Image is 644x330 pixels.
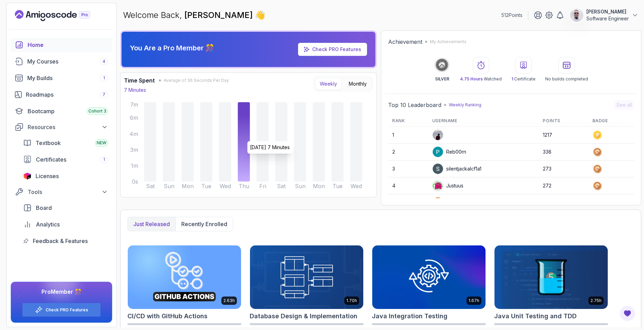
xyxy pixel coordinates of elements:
a: builds [11,71,112,85]
td: 272 [539,177,588,194]
span: 1 [103,157,105,162]
span: Certificates [36,155,66,164]
div: My Courses [27,57,108,66]
span: [PERSON_NAME] [184,10,255,20]
p: Watched [460,76,502,82]
tspan: 0s [132,178,138,185]
p: Recently enrolled [181,220,227,228]
tspan: Wed [220,183,231,190]
tspan: Sun [164,183,174,190]
div: Justuus [432,180,463,191]
h3: Time Spent [124,76,155,85]
p: Certificate [511,76,536,82]
a: Check PRO Features [298,43,367,56]
td: 338 [539,144,588,161]
p: SILVER [435,76,449,82]
h2: CI/CD with GitHub Actions [127,311,208,321]
p: 512 Points [501,12,522,19]
img: Database Design & Implementation card [250,245,363,309]
button: See all [614,100,634,110]
span: Analytics [36,220,60,229]
th: Rank [388,115,428,127]
td: 217 [539,194,588,211]
tspan: 3m [130,147,138,153]
p: Software Engineer [586,15,629,22]
span: NEW [97,140,106,146]
h2: Achievement [388,38,422,46]
h2: Java Integration Testing [372,311,448,321]
a: feedback [19,234,112,248]
th: Badge [588,115,634,127]
span: 1 [103,75,105,81]
img: user profile image [433,164,443,174]
img: user profile image [433,197,443,208]
p: 2.75h [590,298,602,303]
img: Java Integration Testing card [372,245,486,309]
div: Tools [28,188,108,196]
td: 3 [388,161,428,177]
span: 7 [103,92,105,97]
a: Check PRO Features [46,307,88,313]
a: licenses [19,169,112,183]
img: user profile image [433,147,443,157]
span: Board [36,204,52,212]
img: user profile image [433,130,443,140]
tspan: 1m [131,163,138,169]
button: Monthly [344,78,371,90]
h2: Top 10 Leaderboard [388,101,441,109]
tspan: Fri [259,183,266,190]
span: 👋 [254,8,268,22]
span: Licenses [36,172,59,180]
tspan: Thu [239,183,249,190]
a: board [19,201,112,215]
button: Resources [11,121,112,133]
a: courses [11,55,112,68]
a: bootcamp [11,104,112,118]
h2: Database Design & Implementation [250,311,357,321]
img: CI/CD with GitHub Actions card [128,245,241,309]
tspan: Mon [182,183,194,190]
div: Home [28,41,108,49]
span: Textbook [36,139,61,147]
button: Tools [11,186,112,198]
td: 2 [388,144,428,161]
tspan: Tue [201,183,211,190]
td: 1217 [539,127,588,144]
div: Resources [28,123,108,131]
img: default monster avatar [433,181,443,191]
img: Java Unit Testing and TDD card [494,245,608,309]
tspan: Wed [350,183,362,190]
button: Weekly [315,78,342,90]
p: My Achievements [430,39,467,45]
tspan: 6m [130,115,138,121]
span: 4.75 Hours [460,76,483,81]
p: You Are a Pro Member 🎊 [130,43,214,53]
button: Open Feedback Button [619,305,636,322]
p: No builds completed [545,76,588,82]
p: 1.70h [346,298,357,303]
a: home [11,38,112,52]
div: Reb00rn [432,146,466,157]
button: Recently enrolled [175,217,233,231]
a: Landing page [15,10,106,21]
th: Points [539,115,588,127]
p: Just released [133,220,170,228]
button: Check PRO Features [22,303,101,317]
p: 1.67h [469,298,479,303]
a: roadmaps [11,88,112,101]
h2: Java Unit Testing and TDD [494,311,577,321]
div: Roadmaps [26,90,108,99]
div: silentjackalcf1a1 [432,163,481,174]
p: Weekly Ranking [449,102,481,108]
td: 4 [388,177,428,194]
tspan: Sat [277,183,286,190]
tspan: Mon [313,183,325,190]
a: analytics [19,217,112,231]
tspan: 4m [129,131,138,137]
p: 2.63h [223,298,235,303]
p: 7 Minutes [124,87,146,94]
button: Just released [128,217,175,231]
p: [PERSON_NAME] [586,8,629,15]
th: Username [428,115,539,127]
tspan: Sat [146,183,155,190]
